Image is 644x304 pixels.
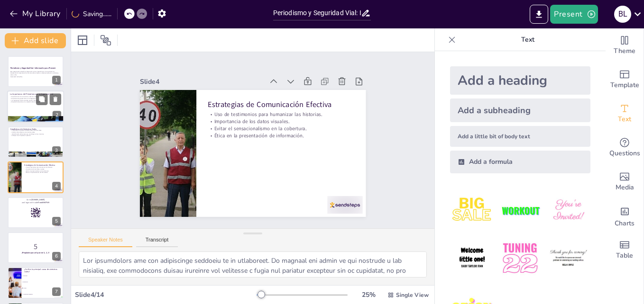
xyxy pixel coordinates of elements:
[52,252,61,260] div: 6
[10,201,61,204] p: and login with code
[10,98,61,100] p: El periodismo puede influir en la legislación.
[614,46,635,56] span: Theme
[10,96,61,98] p: El periodismo crea conciencia sobre los riesgos viales.
[606,28,644,63] div: Change the overall theme
[5,33,66,48] button: Add slide
[530,5,548,24] button: Export to PowerPoint
[210,113,357,135] p: Importancia de los datos visuales.
[100,35,111,46] span: Position
[72,9,111,18] div: Saving......
[52,182,61,190] div: 4
[10,131,61,133] p: Análisis de tendencias en siniestros viales.
[460,28,596,51] p: Text
[8,267,64,298] div: 7
[24,172,61,174] p: Ética en la presentación de información.
[136,237,178,247] button: Transcript
[53,111,61,120] div: 2
[616,250,633,261] span: Table
[10,76,61,78] p: Generated with [URL]
[146,65,270,87] div: Slide 4
[23,276,63,277] span: Velocidad
[450,151,590,173] div: Add a formula
[610,80,639,90] span: Template
[450,66,590,95] div: Add a heading
[10,99,61,101] p: Los reportajes informan sobre causas comunes de accidentes.
[10,130,61,132] p: Presentación de datos actuales sobre siniestros viales.
[52,146,61,155] div: 3
[606,165,644,199] div: Add images, graphics, shapes or video
[10,241,61,252] p: 5
[209,120,356,143] p: Evitar el sensacionalismo en la cobertura.
[24,170,61,172] p: Evitar el sensacionalismo en la cobertura.
[606,199,644,233] div: Add charts and graphs
[450,236,494,280] img: 4.jpeg
[52,287,61,296] div: 7
[52,217,61,225] div: 5
[8,56,64,87] div: 1
[616,182,634,193] span: Media
[498,188,542,232] img: 2.jpeg
[8,197,64,228] div: 5
[450,188,494,232] img: 1.jpeg
[23,294,63,295] span: Condiciones climáticas
[208,127,355,150] p: Ética en la presentación de información.
[36,94,47,105] button: Duplicate Slide
[10,71,61,76] p: Esta presentación aborda la intersección entre el periodismo y la seguridad vial, destacando la i...
[550,5,598,24] button: Present
[10,198,61,201] p: Go to
[23,288,63,289] span: Alcohol
[606,97,644,131] div: Add text boxes
[23,282,63,283] span: Distracción
[50,94,61,105] button: Delete Slide
[8,126,64,158] div: 3
[211,95,358,121] p: Estrategias de Comunicación Efectiva
[24,167,61,169] p: Uso de testimonios para humanizar las historias.
[79,237,132,247] button: Speaker Notes
[498,236,542,280] img: 5.jpeg
[10,101,61,103] p: El periodismo educa a la sociedad sobre la seguridad vial.
[7,6,64,21] button: My Library
[546,188,590,232] img: 3.jpeg
[606,131,644,165] div: Get real-time input from your audience
[75,33,90,48] div: Layout
[31,198,45,201] strong: [DOMAIN_NAME]
[8,161,64,193] div: 4
[450,126,590,147] div: Add a little bit of body text
[606,233,644,267] div: Add a table
[10,133,61,135] p: Identificación de factores que contribuyen a los siniestros.
[618,114,631,125] span: Text
[546,236,590,280] img: 6.jpeg
[396,291,429,299] span: Single View
[24,268,61,273] p: ¿Cuál es la principal causa de siniestros viales?
[24,164,61,167] p: Estrategias de Comunicación Efectiva
[10,128,61,131] p: Estadísticas de Siniestros Viales
[8,232,64,263] div: 6
[606,63,644,97] div: Add ready made slides
[614,5,631,24] button: B L
[357,290,380,299] div: 25 %
[450,98,590,122] div: Add a subheading
[10,67,55,70] strong: Periodismo y Seguridad Vial: Informando para Prevenir
[615,218,635,229] span: Charts
[52,76,61,84] div: 1
[22,251,49,254] strong: ¡Prepárate para el quiz en 3, 2, 1!
[7,91,64,123] div: 2
[75,290,257,299] div: Slide 4 / 14
[10,93,61,96] p: La Importancia del Periodismo en la Seguridad Vial
[10,135,61,137] p: Enfoque en el impacto en jóvenes.
[79,251,427,277] textarea: Lor ipsumdolors ame con adipiscinge seddoeiu te in utlaboreet. Do magnaal eni admin ve qui nostru...
[24,169,61,170] p: Importancia de los datos visuales.
[210,106,357,128] p: Uso de testimonios para humanizar las historias.
[273,6,361,20] input: Insert title
[609,148,640,159] span: Questions
[614,6,631,23] div: B L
